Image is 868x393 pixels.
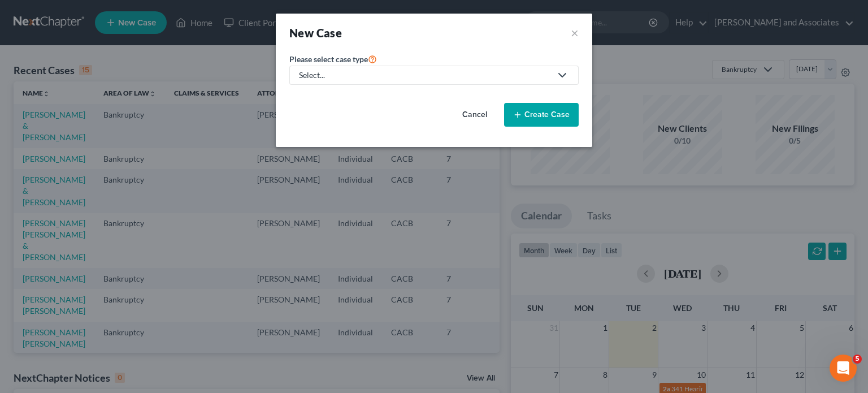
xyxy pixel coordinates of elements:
button: Cancel [450,103,500,126]
span: 5 [853,355,862,364]
div: Select... [299,70,551,81]
button: Create Case [504,103,579,127]
button: × [571,25,579,41]
iframe: Intercom live chat [830,355,857,382]
span: Please select case type [289,54,368,64]
strong: New Case [289,26,342,40]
